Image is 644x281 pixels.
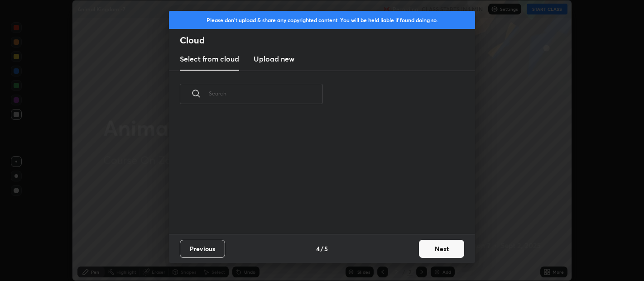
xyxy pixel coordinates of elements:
[180,240,225,258] button: Previous
[180,53,239,64] h3: Select from cloud
[169,114,464,234] div: grid
[316,244,320,253] h4: 4
[419,240,464,258] button: Next
[321,244,323,253] h4: /
[254,53,294,64] h3: Upload new
[324,244,328,253] h4: 5
[180,34,475,46] h2: Cloud
[169,11,475,29] div: Please don't upload & share any copyrighted content. You will be held liable if found doing so.
[209,74,323,113] input: Search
